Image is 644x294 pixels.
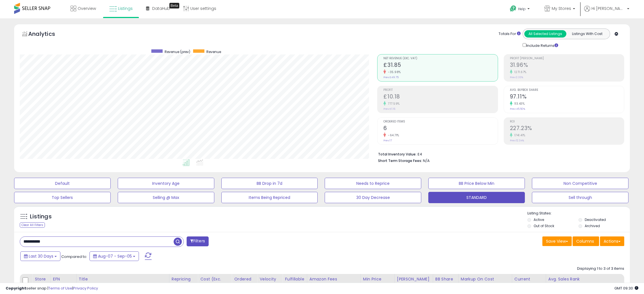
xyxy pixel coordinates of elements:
span: Net Revenue (Exc. VAT) [383,57,497,60]
span: Compared to: [61,254,87,259]
button: Needs to Reprice [325,178,421,189]
h2: £10.18 [383,93,497,101]
span: Ordered Items [383,120,497,123]
button: Selling @ Max [118,192,214,203]
span: Help [518,6,526,11]
small: Prev: 2.33% [510,76,523,79]
a: Hi [PERSON_NAME] [584,6,629,18]
h2: 6 [383,125,497,133]
button: Last 30 Days [20,251,60,261]
div: Cost (Exc. VAT) [200,276,229,288]
div: Include Returns [518,42,565,49]
small: Amazon Fees. [309,282,313,287]
span: Last 30 Days [29,253,53,259]
small: Prev: 17 [383,139,392,142]
p: Listing States: [527,211,630,216]
label: Deactivated [585,217,606,222]
span: 2025-10-6 09:30 GMT [614,286,638,291]
div: Displaying 1 to 3 of 3 items [577,266,624,271]
a: Terms of Use [48,286,72,291]
b: Total Inventory Value: [378,152,416,157]
button: BB Price Below Min [428,178,525,189]
small: Prev: 12.34% [510,139,524,142]
h2: 227.23% [510,125,624,133]
small: -35.98% [386,70,401,74]
button: Sell through [532,192,628,203]
button: Aug-07 - Sep-05 [89,251,139,261]
button: Save View [542,236,572,246]
h2: £31.85 [383,62,497,69]
span: DataHub [152,6,170,11]
span: Columns [576,238,594,244]
div: Totals For [499,31,521,37]
div: BB Share 24h. [435,276,456,288]
span: Revenue [206,49,221,54]
h5: Analytics [28,30,66,39]
button: Columns [573,236,599,246]
div: Store Name [35,276,48,288]
span: Hi [PERSON_NAME] [591,6,625,11]
span: N/A [423,158,430,163]
div: Min Price [363,276,392,282]
div: Tooltip anchor [169,3,179,8]
h5: Listings [30,213,52,221]
div: Repricing [172,276,196,282]
div: Markup on Cost [461,276,510,282]
a: Privacy Policy [73,286,98,291]
b: Short Term Storage Fees: [378,158,422,163]
i: Get Help [510,5,517,12]
a: Help [505,1,535,18]
small: 1271.67% [512,70,527,74]
small: 777.59% [386,102,400,106]
small: 113.43% [512,102,525,106]
span: Listings [118,6,133,11]
small: Prev: 45.50% [510,107,525,111]
div: Current Buybox Price [514,276,543,288]
span: Profit [383,89,497,92]
div: seller snap | | [6,286,98,291]
label: Out of Stock [534,223,554,228]
span: My Stores [552,6,571,11]
span: Aug-07 - Sep-05 [98,253,132,259]
button: 30 Day Decrease [325,192,421,203]
label: Archived [585,223,600,228]
div: Ordered Items [234,276,255,288]
span: Revenue (prev) [165,49,190,54]
div: Title [79,276,167,282]
h2: 97.11% [510,93,624,101]
button: BB Drop in 7d [221,178,318,189]
div: Amazon Fees [309,276,358,282]
button: Items Being Repriced [221,192,318,203]
button: All Selected Listings [524,30,566,38]
li: £4 [378,150,620,157]
button: Top Sellers [14,192,111,203]
strong: Copyright [6,286,26,291]
span: ROI [510,120,624,123]
small: Prev: £1.16 [383,107,395,111]
button: Non Competitive [532,178,628,189]
button: Inventory Age [118,178,214,189]
div: Clear All Filters [20,222,45,228]
span: Avg. Buybox Share [510,89,624,92]
span: Overview [78,6,96,11]
small: Prev: £49.75 [383,76,399,79]
span: Profit [PERSON_NAME] [510,57,624,60]
div: Fulfillable Quantity [285,276,304,288]
div: [PERSON_NAME] [397,276,431,282]
h2: 31.96% [510,62,624,69]
div: EFN [53,276,74,282]
button: Filters [187,236,209,246]
button: Default [14,178,111,189]
button: Listings With Cost [566,30,608,38]
small: -64.71% [386,133,399,137]
button: STANDARD [428,192,525,203]
div: Velocity [259,276,280,282]
label: Active [534,217,544,222]
small: 1741.41% [512,133,525,137]
button: Actions [600,236,624,246]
